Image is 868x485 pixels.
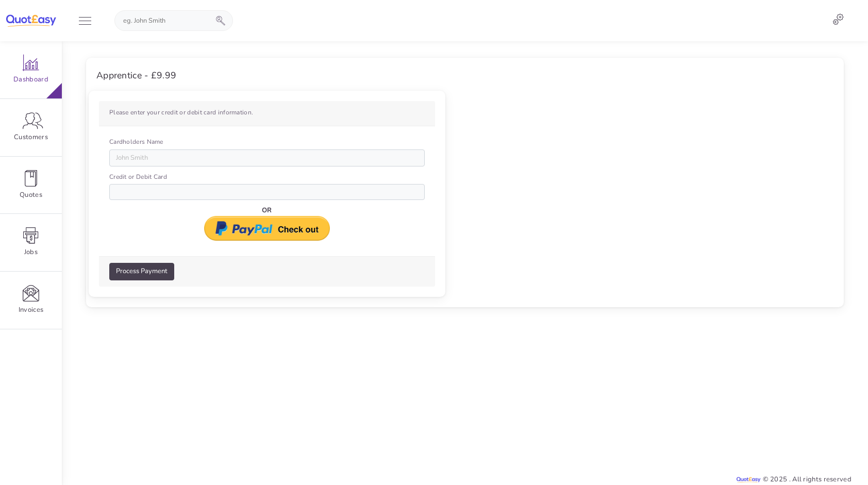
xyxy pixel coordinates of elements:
[96,68,833,82] div: Apprentice - £9.99
[109,108,253,118] label: Please enter your credit or debit card information.
[763,474,852,485] p: © 2025 . All rights reserved
[262,206,272,215] strong: OR
[204,216,330,241] img: paypal.png
[109,263,174,280] button: Process Payment
[109,137,163,147] label: Cardholders Name
[109,172,167,182] label: Credit or Debit Card
[115,11,216,30] input: eg. John Smith
[109,149,425,167] input: John Smith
